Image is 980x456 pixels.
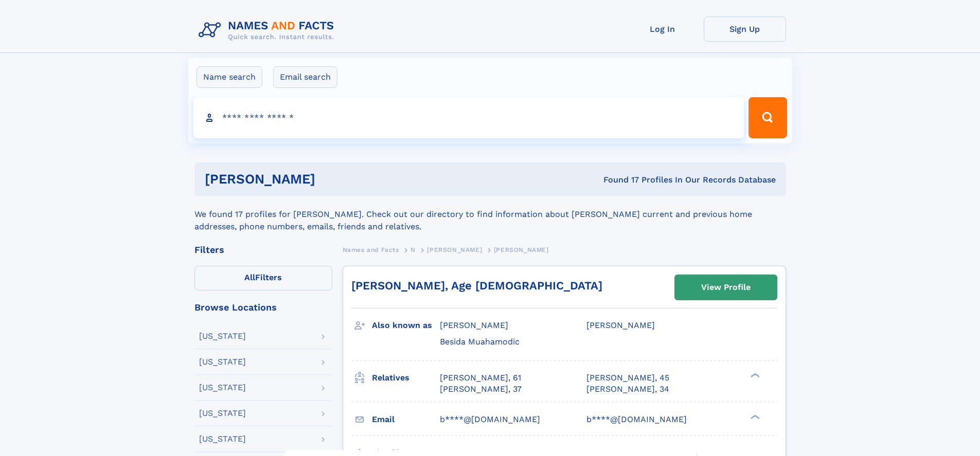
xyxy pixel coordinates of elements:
h3: Relatives [372,369,440,387]
a: [PERSON_NAME], 37 [440,384,522,395]
span: All [244,272,255,282]
h1: [PERSON_NAME] [205,173,459,186]
label: Email search [273,66,337,88]
div: ❯ [748,372,760,378]
div: View Profile [701,276,751,299]
a: View Profile [675,275,777,300]
span: [PERSON_NAME] [427,246,482,253]
a: Sign Up [704,16,786,42]
a: [PERSON_NAME], 34 [586,384,669,395]
span: [PERSON_NAME] [440,320,508,330]
h3: Also known as [372,317,440,334]
span: Besida Muahamodic [440,337,520,346]
div: ❯ [748,413,760,420]
button: Search Button [749,97,787,138]
div: Browse Locations [194,303,332,312]
img: Logo Names and Facts [194,16,343,44]
span: N [411,246,416,253]
div: We found 17 profiles for [PERSON_NAME]. Check out our directory to find information about [PERSON... [194,196,786,233]
label: Name search [197,66,262,88]
a: [PERSON_NAME], 61 [440,372,521,384]
span: [PERSON_NAME] [586,320,655,330]
input: search input [193,97,744,138]
div: [US_STATE] [199,435,246,443]
a: N [411,243,416,256]
div: [US_STATE] [199,332,246,340]
div: [US_STATE] [199,358,246,366]
h3: Email [372,411,440,428]
a: [PERSON_NAME] [427,243,482,256]
div: [US_STATE] [199,409,246,417]
label: Filters [194,266,332,290]
span: [PERSON_NAME] [494,246,549,253]
a: Names and Facts [343,243,399,256]
div: [US_STATE] [199,384,246,392]
a: [PERSON_NAME], Age [DEMOGRAPHIC_DATA] [351,279,602,292]
div: Found 17 Profiles In Our Records Database [459,174,776,186]
a: [PERSON_NAME], 45 [586,372,669,384]
div: Filters [194,245,332,254]
a: Log In [621,16,704,42]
